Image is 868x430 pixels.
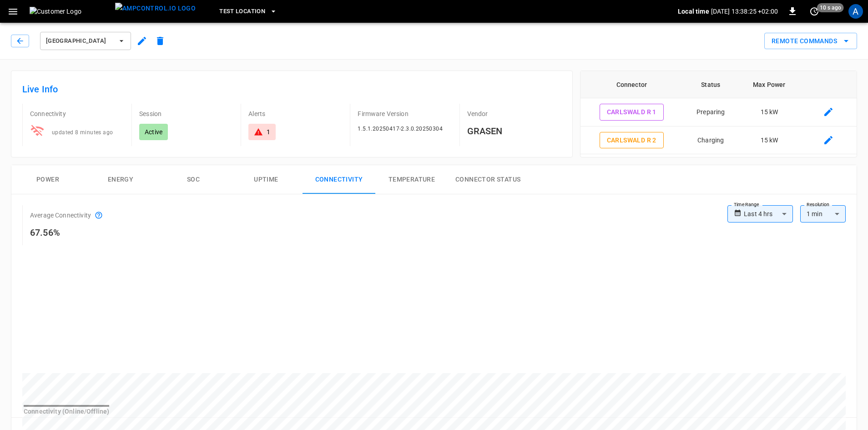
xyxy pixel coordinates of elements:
[744,205,793,223] div: Last 4 hrs
[800,205,846,223] div: 1 min
[807,4,822,19] button: set refresh interval
[600,132,664,149] button: Carlswald R 2
[764,33,857,50] div: remote commands options
[683,71,739,98] th: Status
[807,201,829,208] label: Resolution
[711,7,778,16] p: [DATE] 13:38:25 +02:00
[678,7,709,16] p: Local time
[52,129,113,136] span: updated 8 minutes ago
[267,127,270,137] div: 1
[30,211,91,220] p: Average Connectivity
[11,165,84,194] button: Power
[739,71,800,98] th: Max Power
[84,165,157,194] button: Energy
[448,165,528,194] button: Connector Status
[30,109,124,118] p: Connectivity
[683,98,739,126] td: Preparing
[230,165,303,194] button: Uptime
[145,127,162,137] p: Active
[817,3,844,12] span: 10 s ago
[248,109,343,118] p: Alerts
[46,36,113,46] span: [GEOGRAPHIC_DATA]
[115,3,196,14] img: ampcontrol.io logo
[30,225,103,240] h6: 67.56%
[764,33,857,50] button: Remote Commands
[22,82,561,96] h6: Live Info
[216,3,281,20] button: Test Location
[683,126,739,155] td: Charging
[600,104,664,121] button: Carlswald R 1
[580,71,683,98] th: Connector
[848,4,863,19] div: profile-icon
[157,165,230,194] button: SOC
[580,71,857,154] table: connector table
[739,98,800,126] td: 15 kW
[358,109,452,118] p: Firmware Version
[40,32,131,50] button: [GEOGRAPHIC_DATA]
[30,7,111,16] img: Customer Logo
[734,201,759,208] label: Time Range
[739,126,800,155] td: 15 kW
[139,109,233,118] p: Session
[467,109,561,118] p: Vendor
[375,165,448,194] button: Temperature
[303,165,375,194] button: Connectivity
[358,126,443,132] span: 1.5.1.20250417-2.3.0.20250304
[467,124,561,138] h6: GRASEN
[219,6,265,17] span: Test Location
